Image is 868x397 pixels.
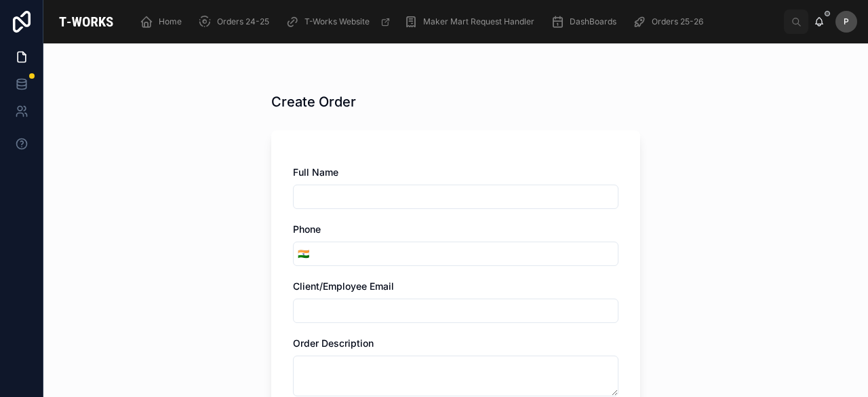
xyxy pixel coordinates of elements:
[423,16,534,27] span: Maker Mart Request Handler
[652,16,703,27] span: Orders 25-26
[293,337,374,349] span: Order Description
[54,11,118,33] img: App logo
[159,16,182,27] span: Home
[136,10,191,34] a: Home
[298,247,309,261] span: 🇮🇳
[570,16,616,27] span: DashBoards
[293,280,394,292] span: Client/Employee Email
[547,10,626,34] a: DashBoards
[629,10,713,34] a: Orders 25-26
[293,223,321,235] span: Phone
[293,166,338,178] span: Full Name
[844,16,849,27] span: P
[400,10,544,34] a: Maker Mart Request Handler
[129,7,784,37] div: scrollable content
[304,16,370,27] span: T-Works Website
[217,16,269,27] span: Orders 24-25
[281,10,397,34] a: T-Works Website
[294,242,313,266] button: Select Button
[194,10,279,34] a: Orders 24-25
[271,92,356,111] h1: Create Order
